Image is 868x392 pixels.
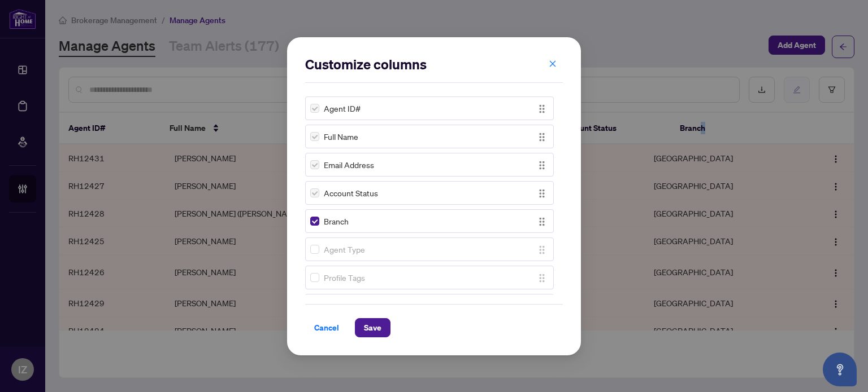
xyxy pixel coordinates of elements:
[305,153,554,177] div: Email AddressDrag Icon
[324,243,365,256] span: Agent Type
[535,243,549,256] button: Drag Icon
[536,187,548,200] img: Drag Icon
[535,186,549,200] button: Drag Icon
[305,181,554,205] div: Account StatusDrag Icon
[305,96,554,120] div: Agent ID#Drag Icon
[324,271,365,284] span: Profile Tags
[535,102,549,115] button: Drag Icon
[549,59,557,67] span: close
[535,271,549,284] button: Drag Icon
[536,159,548,171] img: Drag Icon
[536,103,548,115] img: Drag Icon
[536,215,548,228] img: Drag Icon
[535,130,549,143] button: Drag Icon
[364,319,381,337] span: Save
[324,130,358,143] span: Full Name
[305,209,554,233] div: BranchDrag Icon
[305,125,554,148] div: Full NameDrag Icon
[324,187,378,199] span: Account Status
[535,158,549,171] button: Drag Icon
[536,131,548,143] img: Drag Icon
[324,158,374,171] span: Email Address
[324,215,349,227] span: Branch
[305,318,348,337] button: Cancel
[535,214,549,228] button: Drag Icon
[314,319,339,337] span: Cancel
[305,55,563,73] h2: Customize columns
[324,102,361,114] span: Agent ID#
[355,318,390,337] button: Save
[823,353,857,386] button: Open asap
